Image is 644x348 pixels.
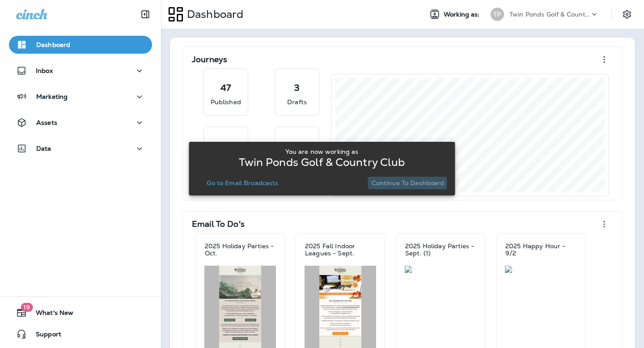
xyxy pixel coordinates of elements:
[9,140,152,157] button: Data
[36,93,68,100] p: Marketing
[203,177,282,189] button: Go to Email Broadcasts
[207,179,278,187] p: Go to Email Broadcasts
[491,8,504,21] div: TP
[372,179,445,187] p: Continue to Dashboard
[36,67,53,74] p: Inbox
[9,114,152,132] button: Assets
[505,266,576,273] img: e6e379ef-c007-4b97-94bc-57343ce5872b.jpg
[368,177,448,189] button: Continue to Dashboard
[36,119,57,126] p: Assets
[9,88,152,106] button: Marketing
[505,242,576,257] p: 2025 Happy Hour - 9/2
[21,303,33,312] span: 19
[9,36,152,54] button: Dashboard
[239,159,405,166] p: Twin Ponds Golf & Country Club
[133,5,158,23] button: Collapse Sidebar
[27,331,61,341] span: Support
[36,145,51,152] p: Data
[444,11,482,18] span: Working as:
[9,325,152,343] button: Support
[27,309,73,320] span: What's New
[509,11,590,18] p: Twin Ponds Golf & Country Club
[36,41,70,48] p: Dashboard
[285,148,358,155] p: You are now working as
[9,304,152,322] button: 19What's New
[619,6,635,22] button: Settings
[183,8,243,21] p: Dashboard
[9,62,152,80] button: Inbox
